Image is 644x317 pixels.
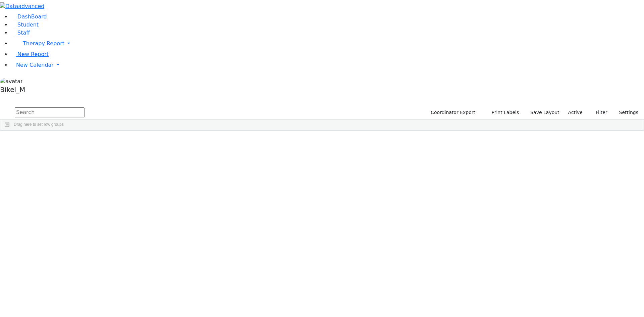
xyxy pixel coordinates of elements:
span: Staff [17,30,30,36]
a: DashBoard [11,13,47,20]
a: Student [11,21,39,28]
a: Therapy Report [11,37,644,50]
span: New Report [17,51,49,57]
label: Active [565,107,586,118]
button: Settings [610,107,641,118]
a: Staff [11,30,30,36]
span: Therapy Report [23,40,64,47]
span: Drag here to set row groups [14,122,64,127]
a: New Report [11,51,49,57]
span: Student [17,21,39,28]
button: Print Labels [484,107,522,118]
span: DashBoard [17,13,47,20]
button: Filter [587,107,610,118]
input: Search [15,107,85,117]
span: New Calendar [16,62,54,68]
a: New Calendar [11,58,644,72]
button: Coordinator Export [426,107,478,118]
button: Save Layout [527,107,562,118]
